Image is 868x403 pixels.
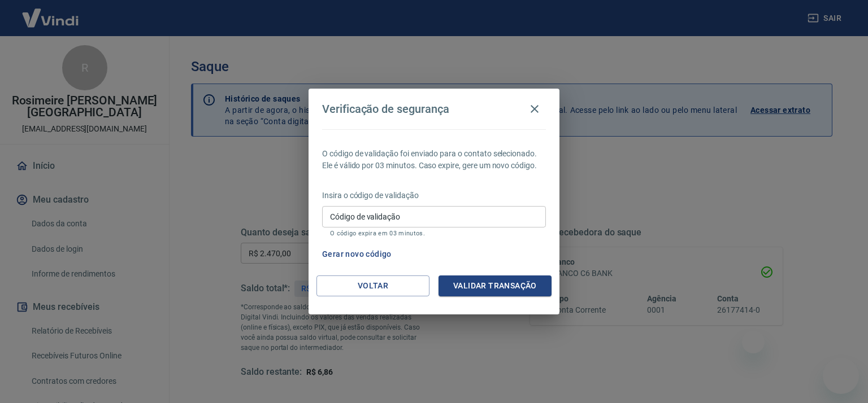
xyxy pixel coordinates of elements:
[322,190,546,201] p: Insira o código de validação
[318,244,396,265] button: Gerar novo código
[316,275,429,296] button: Voltar
[322,148,546,172] p: O código de validação foi enviado para o contato selecionado. Ele é válido por 03 minutos. Caso e...
[742,331,765,353] iframe: Fechar mensagem
[322,102,449,116] h4: Verificação de segurança
[439,275,552,296] button: Validar transação
[330,230,538,237] p: O código expira em 03 minutos.
[823,358,859,394] iframe: Botão para abrir a janela de mensagens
